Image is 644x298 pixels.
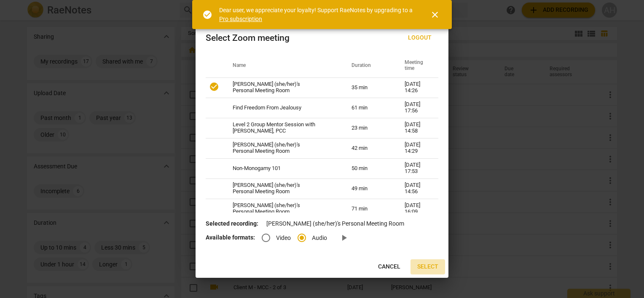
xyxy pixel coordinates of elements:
td: 49 min [341,178,394,199]
span: Logout [408,34,432,42]
td: [DATE] 14:58 [394,118,438,138]
span: Audio [312,234,327,242]
b: Available formats: [206,234,255,241]
td: [PERSON_NAME] (she/her)'s Personal Meeting Room [223,178,341,199]
td: [PERSON_NAME] (she/her)'s Personal Meeting Room [223,199,341,219]
td: Level 2 Group Mentor Session with [PERSON_NAME], PCC [223,118,341,138]
b: Selected recording: [206,220,258,227]
td: [DATE] 14:26 [394,77,438,98]
td: [DATE] 14:29 [394,138,438,158]
td: 61 min [341,98,394,118]
button: Cancel [371,259,407,274]
td: [PERSON_NAME] (she/her)'s Personal Meeting Room [223,77,341,98]
th: Meeting time [394,54,438,77]
td: 71 min [341,199,394,219]
button: Close [425,5,445,25]
div: Dear user, we appreciate your loyalty! Support RaeNotes by upgrading to a [219,6,415,23]
div: File type [262,234,334,241]
th: Name [223,54,341,77]
p: [PERSON_NAME] (she/her)'s Personal Meeting Room [206,219,438,228]
td: 42 min [341,138,394,158]
a: Preview [334,228,354,248]
th: Duration [341,54,394,77]
td: [DATE] 16:09 [394,199,438,219]
span: Video [276,234,291,242]
div: Select Zoom meeting [206,33,290,43]
span: play_arrow [339,233,349,243]
span: close [430,10,440,20]
td: 50 min [341,158,394,178]
td: [DATE] 17:56 [394,98,438,118]
button: Logout [401,30,438,45]
td: Find Freedom From Jealousy [223,98,341,118]
td: [DATE] 14:56 [394,178,438,199]
span: check_circle [202,10,212,20]
td: 35 min [341,77,394,98]
span: check_circle [209,82,219,92]
span: Select [417,263,438,271]
button: Select [411,259,445,274]
td: 23 min [341,118,394,138]
td: Non-Monogamy 101 [223,158,341,178]
td: [PERSON_NAME] (she/her)'s Personal Meeting Room [223,138,341,158]
span: Cancel [378,263,400,271]
a: Pro subscription [219,16,262,22]
td: [DATE] 17:53 [394,158,438,178]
